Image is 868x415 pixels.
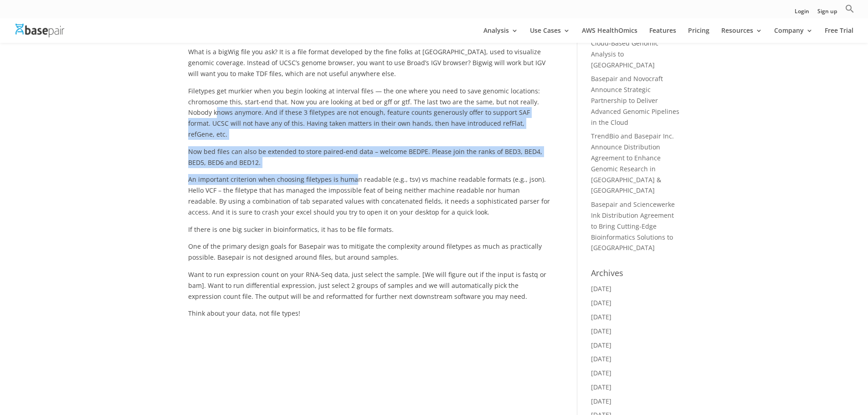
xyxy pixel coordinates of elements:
a: [DATE] [591,327,611,335]
a: [DATE] [591,313,611,321]
a: Free Trial [825,27,853,43]
a: Basepair and Novocraft Announce Strategic Partnership to Deliver Advanced Genomic Pipelines in th... [591,74,679,126]
a: TrendBio and Basepair Inc. Announce Distribution Agreement to Enhance Genomic Research in [GEOGRA... [591,132,674,195]
p: Filetypes get murkier when you begin looking at interval files — the one where you need to save g... [188,86,550,146]
a: [DATE] [591,298,611,307]
p: If there is one big sucker in bioinformatics, it has to be file formats. [188,224,550,241]
a: [DATE] [591,354,611,363]
img: Basepair [15,24,64,37]
a: [DATE] [591,341,611,349]
a: Basepair and Sciencewerke Ink Distribution Agreement to Bring Cutting-Edge Bioinformatics Solutio... [591,200,675,252]
a: Basepair Partners with IWAI Chemicals to Bring Scalable, Cloud-Based Genomic Analysis to [GEOGRAP... [591,17,678,69]
a: Resources [721,27,762,43]
p: An important criterion when choosing filetypes is human readable (e.g., tsv) vs machine readable ... [188,174,550,224]
a: [DATE] [591,369,611,377]
svg: Search [845,4,854,13]
a: Company [774,27,813,43]
p: Want to run expression count on your RNA-Seq data, just select the sample. [We will figure out if... [188,269,550,308]
a: Use Cases [530,27,570,43]
a: [DATE] [591,383,611,391]
iframe: Drift Widget Chat Controller [693,349,857,404]
a: Analysis [483,27,518,43]
p: What is a bigWig file you ask? It is a file format developed by the fine folks at [GEOGRAPHIC_DAT... [188,46,550,85]
a: Features [649,27,676,43]
a: [DATE] [591,284,611,293]
p: Now bed files can also be extended to store paired-end data – welcome BEDPE. Please join the rank... [188,146,550,174]
a: Sign up [817,9,837,18]
a: Pricing [688,27,709,43]
h4: Archives [591,267,680,283]
p: Think about your data, not file types! [188,308,550,319]
a: [DATE] [591,397,611,405]
a: Search Icon Link [845,4,854,18]
p: One of the primary design goals for Basepair was to mitigate the complexity around filetypes as m... [188,241,550,269]
a: Login [795,9,809,18]
a: AWS HealthOmics [582,27,637,43]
